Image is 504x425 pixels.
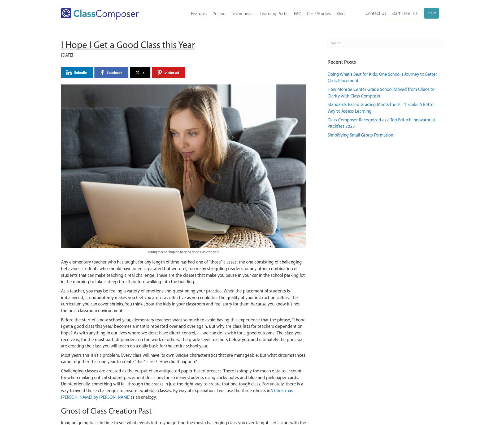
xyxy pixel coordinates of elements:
[61,39,306,52] h1: I Hope I Get a Good Class this Year
[61,53,73,58] span: [DATE]
[188,8,210,20] a: Features
[424,8,439,19] a: Log In
[61,250,306,255] figcaption: Young teacher hoping to get a good class this year
[61,67,93,78] a: linkedin
[61,84,306,248] img: positive girl having video call and asking for help
[328,59,443,66] h4: Recent Posts
[328,39,443,48] input: Search
[328,133,393,138] a: Simplifying Small Group Formation
[160,8,347,20] nav: Header Menu
[347,8,439,20] nav: Header Menu
[328,72,437,83] a: Doing What’s Best for Kids: One School’s Journey to Better Class Placement
[328,87,435,99] a: How Monroe Center Grade School Moved from Chaos to Clarity with Class Composer
[152,67,185,78] a: pinterest
[61,406,306,417] h2: Ghost of Class Creation Past
[334,8,347,20] a: Blog
[328,103,435,114] a: Standards-Based Grading Meets the 9 – 1 Scale: A Better Way to Assess Learning
[61,368,306,401] p: Challenging classes are created as the output of an antiquated paper-based process. There is simp...
[61,317,306,350] p: Before the start of a new school year, elementary teachers want so much to avoid having this expe...
[228,8,257,20] a: Testimonials
[257,8,291,20] a: Learning Portal
[328,118,435,129] a: Class Composer Recognized as a Top Edtech Innovator at Pitchfest 2025
[291,8,304,20] a: FAQ
[210,8,228,20] a: Pricing
[389,8,421,20] a: Start Free Trial
[61,8,139,20] img: Class Composer
[363,8,389,20] a: Contact Us
[61,389,293,400] a: A Christmas [PERSON_NAME] by [PERSON_NAME]
[61,288,306,314] p: As a teacher, you may be feeling a variety of emotions and questioning your practice. When the pl...
[61,352,306,365] p: Most years this isn’t a problem. Every class will have its own unique characteristics that are ma...
[130,67,150,78] a: x
[94,67,128,78] a: facebook
[61,259,306,286] p: Any elementary teacher who has taught for any length of time has had one of “those” classes: the ...
[304,8,334,20] a: Case Studies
